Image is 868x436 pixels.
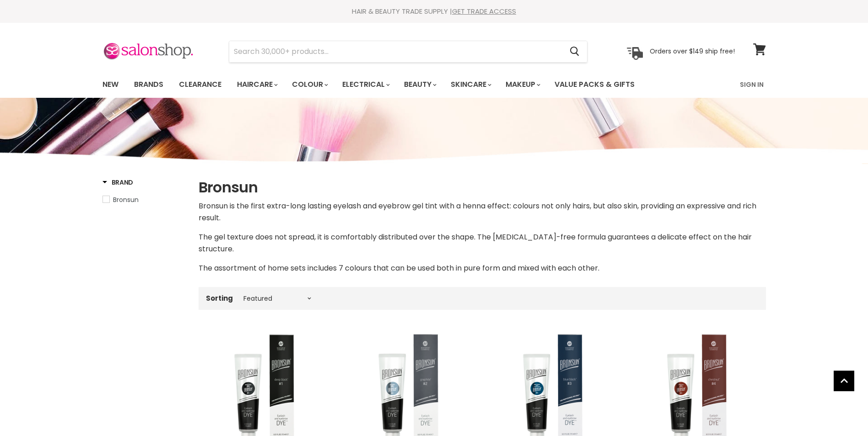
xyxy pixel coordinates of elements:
a: Electrical [335,75,395,94]
a: Beauty [397,75,442,94]
a: Brands [127,75,170,94]
label: Sorting [206,294,233,302]
a: Value Packs & Gifts [548,75,642,94]
nav: Main [91,71,777,98]
iframe: Gorgias live chat messenger [822,393,859,427]
a: Clearance [172,75,228,94]
h1: Bronsun [199,178,766,197]
input: Search [229,41,563,62]
span: The gel texture does not spread, it is comfortably distributed over the shape. The [MEDICAL_DATA]... [199,232,752,254]
div: Bronsun is the first extra-long lasting eyelash and eyebrow gel tint with a henna effect: colours... [199,200,766,274]
span: Bronsun [113,195,139,204]
a: Sign In [734,75,769,94]
a: New [96,75,125,94]
form: Product [229,41,588,63]
a: GET TRADE ACCESS [452,6,516,16]
a: Skincare [444,75,497,94]
h3: Brand [102,178,134,187]
div: Page 12 [199,231,766,274]
button: Search [563,41,587,62]
div: HAIR & BEAUTY TRADE SUPPLY | [91,7,777,16]
p: Orders over $149 ship free! [650,47,735,55]
span: The assortment of home sets includes 7 colours that can be used both in pure form and mixed with ... [199,263,599,273]
a: Haircare [230,75,283,94]
a: Bronsun [102,195,187,205]
a: Makeup [499,75,546,94]
ul: Main menu [96,71,688,98]
a: Colour [285,75,334,94]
